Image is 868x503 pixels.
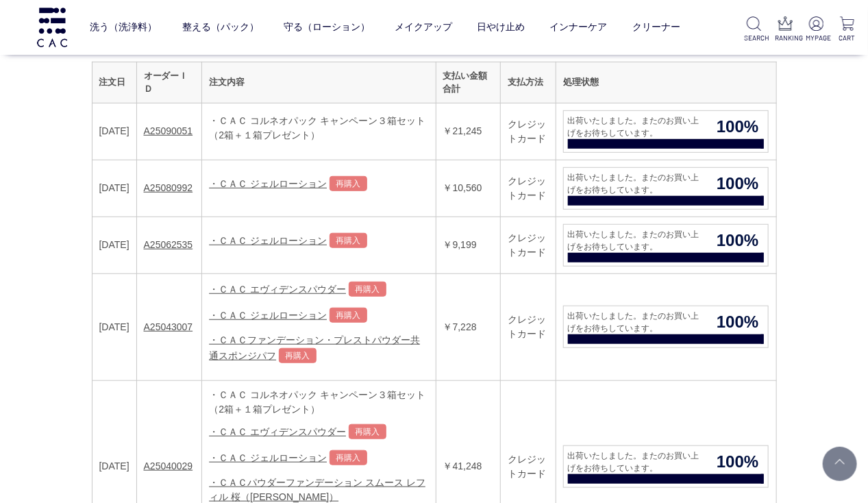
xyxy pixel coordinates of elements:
[92,160,136,217] td: [DATE]
[209,178,327,189] a: ・ＣＡＣ ジェルローション
[436,217,500,273] td: ￥9,199
[35,8,69,47] img: logo
[209,477,425,502] a: ・ＣＡＣパウダーファンデーション スムース レフィル 桜（[PERSON_NAME]）
[500,103,556,160] td: クレジットカード
[500,217,556,273] td: クレジットカード
[550,10,608,45] a: インナーケア
[563,110,769,153] a: 出荷いたしました。またのお買い上げをお待ちしています。 100%
[182,10,259,45] a: 整える（パック）
[776,16,795,43] a: RANKING
[209,388,428,417] div: ・ＣＡＣ コルネオパック キャンペーン３箱セット（2箱＋１箱プレゼント）
[776,33,795,43] p: RANKING
[564,228,707,253] span: 出荷いたしました。またのお買い上げをお待ちしています。
[209,452,327,463] a: ・ＣＡＣ ジェルローション
[202,62,436,103] th: 注文内容
[632,10,680,45] a: クリーナー
[806,33,826,43] p: MYPAGE
[436,160,500,217] td: ￥10,560
[564,310,707,334] span: 出荷いたしました。またのお買い上げをお待ちしています。
[436,273,500,380] td: ￥7,228
[837,33,857,43] p: CART
[564,171,707,196] span: 出荷いたしました。またのお買い上げをお待ちしています。
[144,239,193,250] a: A25062535
[563,224,769,267] a: 出荷いたしました。またのお買い上げをお待ちしています。 100%
[136,62,202,103] th: オーダーＩＤ
[330,450,367,465] a: 再購入
[144,182,193,193] a: A25080992
[837,16,857,43] a: CART
[563,306,769,348] a: 出荷いたしました。またのお買い上げをお待ちしています。 100%
[500,160,556,217] td: クレジットカード
[330,176,367,191] a: 再購入
[209,310,327,321] a: ・ＣＡＣ ジェルローション
[564,450,707,474] span: 出荷いたしました。またのお買い上げをお待ちしています。
[564,114,707,139] span: 出荷いたしました。またのお買い上げをお待ちしています。
[144,125,193,136] a: A25090051
[707,228,768,253] span: 100%
[330,233,367,248] a: 再購入
[90,10,157,45] a: 洗う（洗浄料）
[92,62,136,103] th: 注文日
[349,282,386,297] a: 再購入
[556,62,776,103] th: 処理状態
[563,445,769,488] a: 出荷いたしました。またのお買い上げをお待ちしています。 100%
[92,273,136,380] td: [DATE]
[500,62,556,103] th: 支払方法
[209,284,346,295] a: ・ＣＡＣ エヴィデンスパウダー
[436,103,500,160] td: ￥21,245
[500,273,556,380] td: クレジットカード
[279,348,317,363] a: 再購入
[707,450,768,474] span: 100%
[806,16,826,43] a: MYPAGE
[92,103,136,160] td: [DATE]
[209,334,420,362] a: ・ＣＡＣファンデーション・プレストパウダー共通スポンジパフ
[744,33,764,43] p: SEARCH
[436,62,500,103] th: 支払い金額合計
[707,114,768,139] span: 100%
[349,424,386,439] a: 再購入
[707,171,768,196] span: 100%
[563,167,769,210] a: 出荷いたしました。またのお買い上げをお待ちしています。 100%
[477,10,525,45] a: 日やけ止め
[284,10,370,45] a: 守る（ローション）
[92,217,136,273] td: [DATE]
[707,310,768,334] span: 100%
[744,16,764,43] a: SEARCH
[395,10,452,45] a: メイクアップ
[330,308,367,323] a: 再購入
[144,321,193,332] a: A25043007
[209,114,428,143] div: ・ＣＡＣ コルネオパック キャンペーン３箱セット（2箱＋１箱プレゼント）
[209,426,346,437] a: ・ＣＡＣ エヴィデンスパウダー
[209,235,327,246] a: ・ＣＡＣ ジェルローション
[144,461,193,471] a: A25040029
